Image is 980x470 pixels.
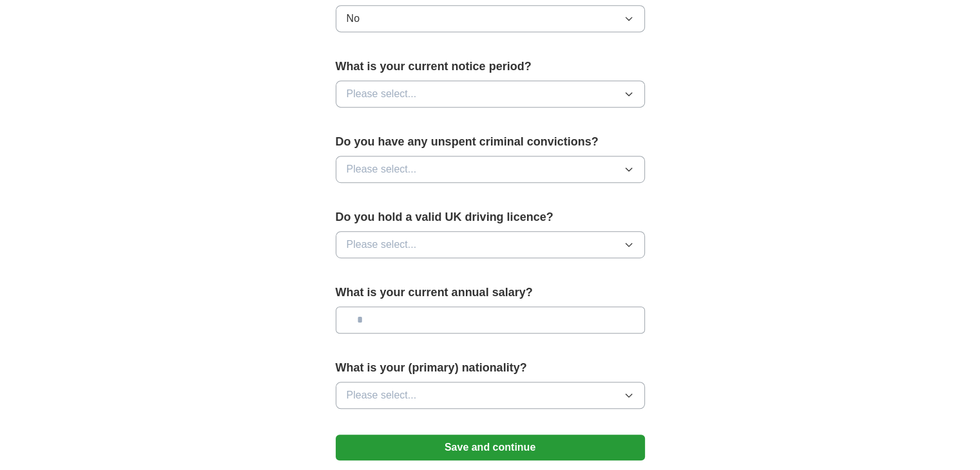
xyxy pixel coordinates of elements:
span: No [347,11,360,26]
label: What is your (primary) nationality? [336,359,645,377]
label: What is your current notice period? [336,58,645,75]
span: Please select... [347,388,417,403]
span: Please select... [347,237,417,252]
button: No [336,5,645,32]
button: Save and continue [336,435,645,460]
button: Please select... [336,382,645,409]
span: Please select... [347,86,417,102]
label: Do you have any unspent criminal convictions? [336,133,645,151]
button: Please select... [336,231,645,258]
span: Please select... [347,162,417,177]
button: Please select... [336,80,645,108]
label: Do you hold a valid UK driving licence? [336,209,645,226]
button: Please select... [336,156,645,183]
label: What is your current annual salary? [336,284,645,301]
